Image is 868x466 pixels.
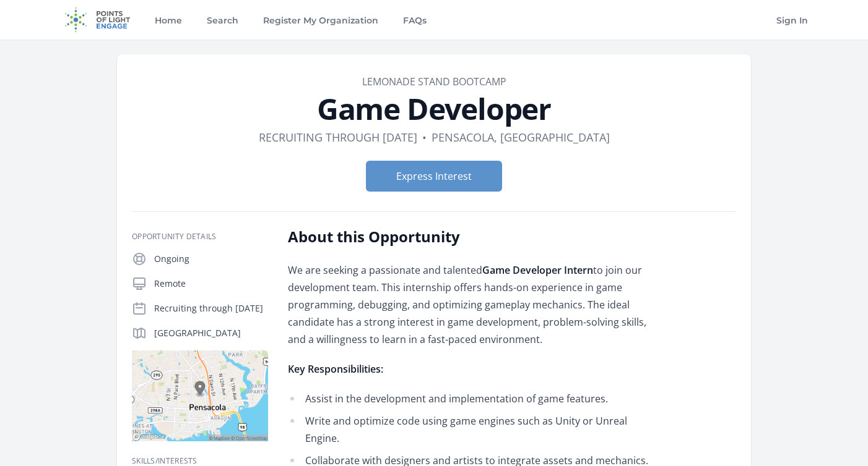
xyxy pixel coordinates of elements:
[154,253,268,265] p: Ongoing
[259,129,417,146] dd: Recruiting through [DATE]
[362,75,506,88] a: LEMONADE STAND BOOTCAMP
[422,129,427,146] div: •
[154,302,268,315] p: Recruiting through [DATE]
[288,227,650,247] h2: About this Opportunity
[132,232,268,242] h3: Opportunity Details
[154,327,268,339] p: [GEOGRAPHIC_DATA]
[154,277,268,290] p: Remote
[432,129,610,146] dd: Pensacola, [GEOGRAPHIC_DATA]
[482,263,593,277] strong: Game Developer Intern
[132,350,268,441] img: Map
[132,456,268,466] h3: Skills/Interests
[288,412,650,447] li: Write and optimize code using game engines such as Unity or Unreal Engine.
[288,362,383,376] strong: Key Responsibilities:
[288,390,650,407] li: Assist in the development and implementation of game features.
[366,161,502,192] button: Express Interest
[288,261,650,348] p: We are seeking a passionate and talented to join our development team. This internship offers han...
[132,94,736,124] h1: Game Developer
